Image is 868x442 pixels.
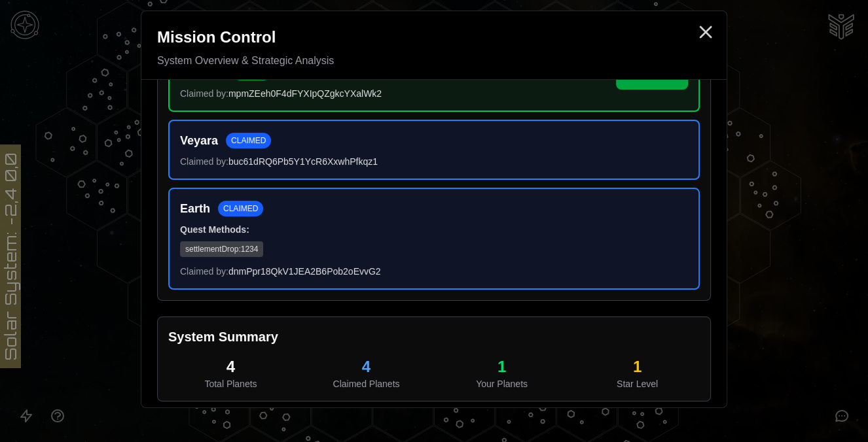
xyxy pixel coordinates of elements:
[180,131,218,150] h4: Veyara
[439,356,564,377] div: 1
[180,87,606,100] p: Claimed by:
[218,201,263,216] span: CLAIMED
[228,266,381,277] span: dnmPpr18QkV1JEA2B6Pob2oEvvG2
[304,356,429,377] div: 4
[575,356,700,377] div: 1
[228,156,378,167] span: buc61dRQ6Pb5Y1YcR6XxwhPfkqz1
[157,27,711,48] h2: Mission Control
[180,155,688,168] p: Claimed by:
[575,377,700,390] div: Star Level
[168,356,293,377] div: 4
[228,88,382,99] span: mpmZEeh0F4dFYXIpQZgkcYXalWk2
[695,22,716,42] button: Close
[168,377,293,390] div: Total Planets
[180,199,210,218] h4: Earth
[304,377,429,390] div: Claimed Planets
[168,328,700,346] h3: System Summary
[157,53,711,69] p: System Overview & Strategic Analysis
[180,241,263,257] span: settlementDrop : 1234
[180,265,688,278] p: Claimed by:
[439,377,564,390] div: Your Planets
[180,223,688,236] h5: Quest Methods:
[226,133,271,148] span: CLAIMED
